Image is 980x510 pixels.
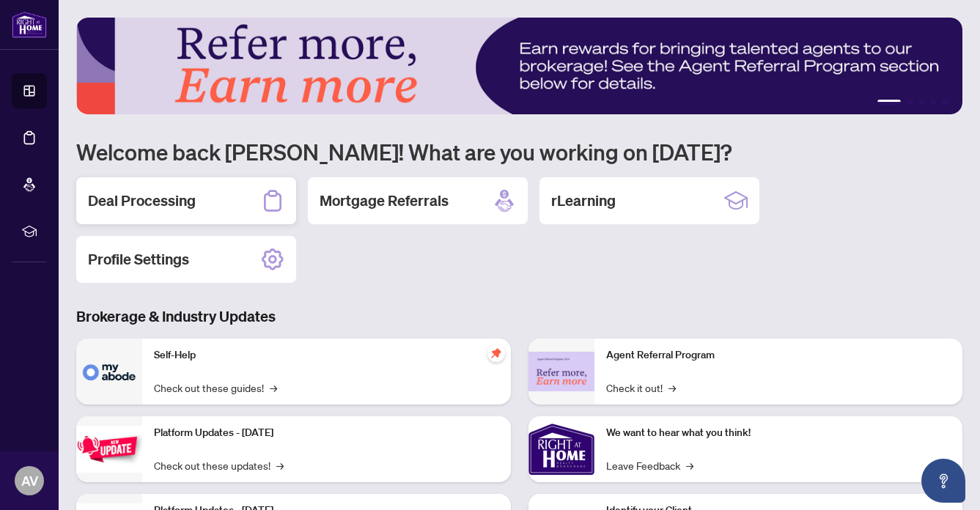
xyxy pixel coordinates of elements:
span: → [270,380,277,396]
h2: Mortgage Referrals [320,191,449,211]
h2: Profile Settings [88,249,189,270]
p: Agent Referral Program [606,347,951,363]
img: We want to hear what you think! [528,416,594,482]
span: → [668,380,676,396]
img: Agent Referral Program [528,352,594,392]
h2: Deal Processing [88,191,196,211]
button: Open asap [921,459,965,503]
button: 4 [930,100,936,106]
img: Slide 0 [76,18,962,114]
button: 5 [942,100,948,106]
p: Self-Help [154,347,499,363]
a: Leave Feedback→ [606,457,693,473]
p: We want to hear what you think! [606,425,951,441]
p: Platform Updates - [DATE] [154,425,499,441]
h3: Brokerage & Industry Updates [76,306,962,327]
h2: rLearning [551,191,616,211]
img: Platform Updates - July 21, 2025 [76,426,142,472]
img: logo [12,11,47,38]
a: Check out these guides!→ [154,380,277,396]
a: Check it out!→ [606,380,676,396]
button: 2 [907,100,913,106]
span: AV [21,470,38,491]
span: pushpin [487,344,505,362]
span: → [686,457,693,473]
img: Self-Help [76,339,142,404]
button: 3 [918,100,924,106]
span: → [276,457,284,473]
a: Check out these updates!→ [154,457,284,473]
h1: Welcome back [PERSON_NAME]! What are you working on [DATE]? [76,138,962,166]
button: 1 [877,100,901,106]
